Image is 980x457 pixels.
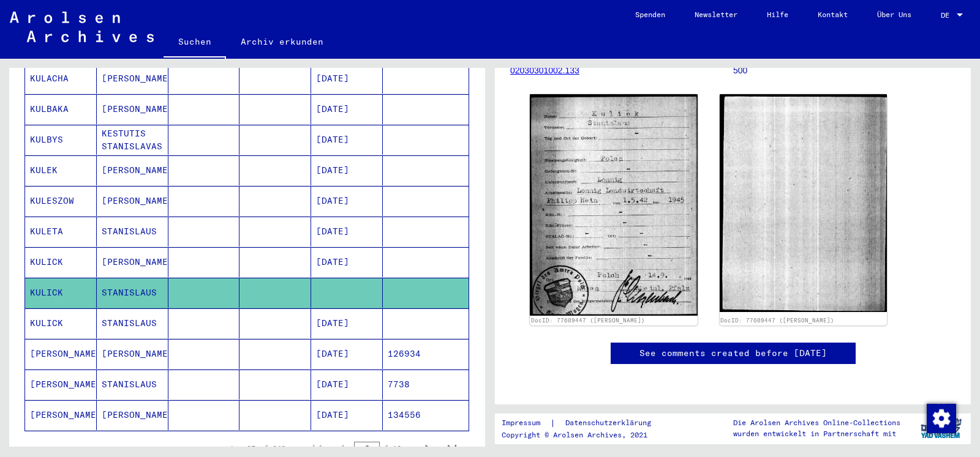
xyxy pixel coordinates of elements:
[354,442,415,454] div: of 10
[25,278,97,308] mat-cell: KULICK
[720,94,888,312] img: 002.jpg
[927,404,956,433] img: Zustimmung ändern
[25,155,97,185] mat-cell: KULEK
[510,65,579,75] a: 02030301002.133
[311,125,383,155] mat-cell: [DATE]
[97,339,168,369] mat-cell: [PERSON_NAME]
[556,417,666,429] a: Datenschutzerklärung
[10,12,154,42] img: Arolsen_neg.svg
[25,217,97,247] mat-cell: KULETA
[941,11,954,20] span: DE
[164,27,226,59] a: Suchen
[530,94,698,316] img: 001.jpg
[311,186,383,216] mat-cell: [DATE]
[383,339,469,369] mat-cell: 126934
[502,417,666,429] div: |
[25,400,97,430] mat-cell: [PERSON_NAME]
[97,278,168,308] mat-cell: STANISLAUS
[97,370,168,399] mat-cell: STANISLAUS
[97,400,168,430] mat-cell: [PERSON_NAME]
[311,217,383,247] mat-cell: [DATE]
[733,64,956,77] p: 500
[97,247,168,277] mat-cell: [PERSON_NAME]
[531,317,645,324] a: DocID: 77609447 ([PERSON_NAME])
[97,94,168,124] mat-cell: [PERSON_NAME]
[25,94,97,124] mat-cell: KULBAKA
[311,400,383,430] mat-cell: [DATE]
[383,400,469,430] mat-cell: 134556
[97,155,168,185] mat-cell: [PERSON_NAME]
[311,64,383,94] mat-cell: [DATE]
[97,186,168,216] mat-cell: [PERSON_NAME]
[25,339,97,369] mat-cell: [PERSON_NAME]
[230,443,285,454] div: 1 – 25 of 246
[720,317,834,324] a: DocID: 77609447 ([PERSON_NAME])
[311,155,383,185] mat-cell: [DATE]
[311,94,383,124] mat-cell: [DATE]
[733,428,900,439] p: wurden entwickelt in Partnerschaft mit
[25,247,97,277] mat-cell: KULICK
[639,347,827,360] a: See comments created before [DATE]
[25,370,97,399] mat-cell: [PERSON_NAME]
[226,27,338,56] a: Archiv erkunden
[502,417,550,429] a: Impressum
[97,125,168,155] mat-cell: KESTUTIS STANISLAVAS
[311,308,383,338] mat-cell: [DATE]
[502,429,666,440] p: Copyright © Arolsen Archives, 2021
[25,125,97,155] mat-cell: KULBYS
[383,370,469,399] mat-cell: 7738
[733,417,900,428] p: Die Arolsen Archives Online-Collections
[25,308,97,338] mat-cell: KULICK
[311,339,383,369] mat-cell: [DATE]
[97,217,168,247] mat-cell: STANISLAUS
[25,64,97,94] mat-cell: KULACHA
[926,403,956,433] div: Zustimmung ändern
[25,186,97,216] mat-cell: KULESZOW
[311,370,383,399] mat-cell: [DATE]
[97,308,168,338] mat-cell: STANISLAUS
[311,247,383,277] mat-cell: [DATE]
[918,413,964,444] img: yv_logo.png
[97,64,168,94] mat-cell: [PERSON_NAME]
